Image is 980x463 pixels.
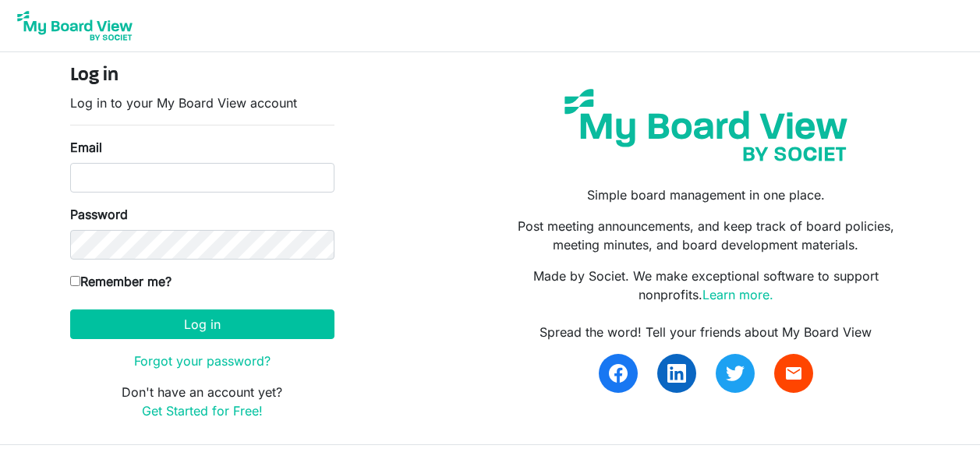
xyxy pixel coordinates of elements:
img: linkedin.svg [667,364,686,383]
div: Spread the word! Tell your friends about My Board View [501,323,910,341]
a: Get Started for Free! [142,403,263,419]
label: Email [70,138,102,157]
img: facebook.svg [609,364,628,383]
img: My Board View Logo [12,6,137,45]
a: Forgot your password? [134,353,271,369]
label: Remember me? [70,272,172,291]
a: email [774,354,813,393]
p: Simple board management in one place. [501,186,910,204]
p: Post meeting announcements, and keep track of board policies, meeting minutes, and board developm... [501,217,910,254]
img: twitter.svg [726,364,745,383]
span: email [784,364,803,383]
p: Made by Societ. We make exceptional software to support nonprofits. [501,267,910,304]
a: Learn more. [702,287,773,302]
label: Password [70,205,128,224]
button: Log in [70,309,334,339]
p: Log in to your My Board View account [70,94,334,112]
h4: Log in [70,65,334,87]
p: Don't have an account yet? [70,383,334,420]
img: my-board-view-societ.svg [553,77,859,173]
input: Remember me? [70,276,80,286]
